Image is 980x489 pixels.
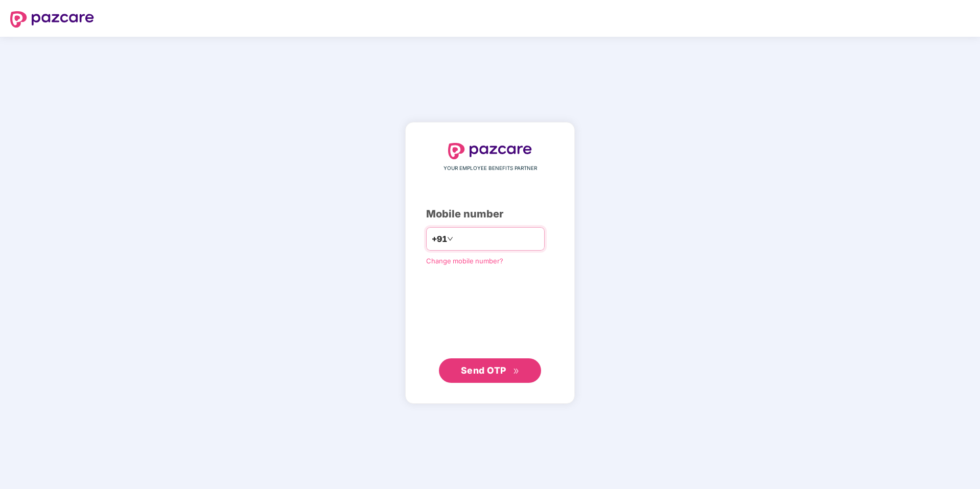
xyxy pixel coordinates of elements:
[461,365,506,376] span: Send OTP
[447,236,453,242] span: down
[444,164,537,173] span: YOUR EMPLOYEE BENEFITS PARTNER
[439,358,541,383] button: Send OTPdouble-right
[426,257,503,265] a: Change mobile number?
[513,368,520,375] span: double-right
[432,233,447,246] span: +91
[448,143,532,159] img: logo
[10,11,94,28] img: logo
[426,206,554,222] div: Mobile number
